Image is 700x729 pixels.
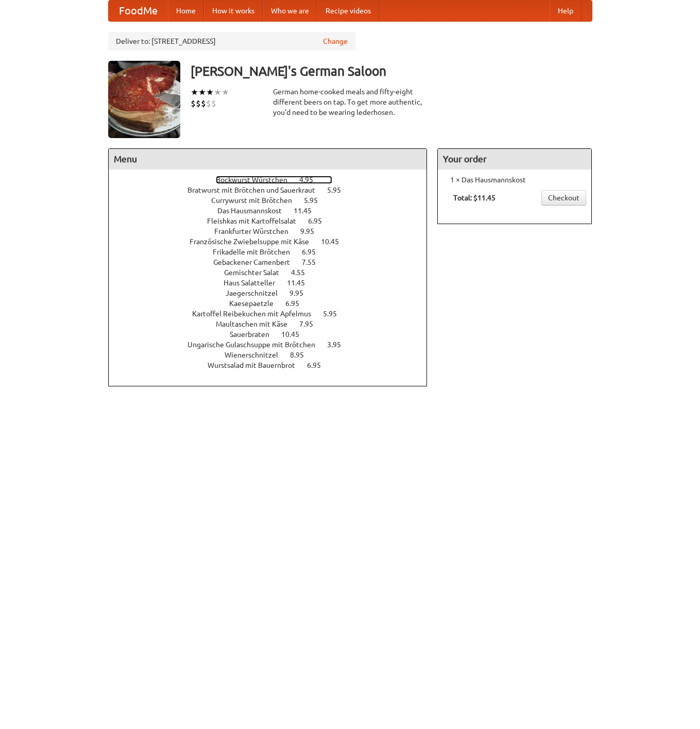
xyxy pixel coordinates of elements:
[541,190,586,206] a: Checkout
[230,330,280,338] span: Sauerbraten
[201,98,206,109] li: $
[290,351,314,359] span: 8.95
[443,175,586,185] li: 1 × Das Hausmannskost
[438,149,591,169] h4: Your order
[224,279,324,287] a: Haus Salatteller 11.45
[294,207,322,215] span: 11.45
[109,149,427,169] h4: Menu
[327,186,351,194] span: 5.95
[229,299,318,308] a: Kaesepaetzle 6.95
[108,32,355,50] div: Deliver to: [STREET_ADDRESS]
[291,268,315,277] span: 4.55
[263,1,317,21] a: Who we are
[217,207,331,215] a: Das Hausmannskost 11.45
[323,36,348,46] a: Change
[300,227,325,235] span: 9.95
[299,176,323,184] span: 4.95
[224,268,289,277] span: Gemischter Salat
[304,196,328,205] span: 5.95
[206,87,214,98] li: ★
[187,341,360,349] a: Ungarische Gulaschsuppe mit Brötchen 3.95
[211,196,337,205] a: Currywurst mit Brötchen 5.95
[224,279,285,287] span: Haus Salatteller
[187,341,326,349] span: Ungarische Gulaschsuppe mit Brötchen
[281,330,310,338] span: 10.45
[307,361,331,369] span: 6.95
[191,87,198,98] li: ★
[289,289,314,297] span: 9.95
[206,98,211,109] li: $
[327,341,351,349] span: 3.95
[108,61,180,138] img: angular.jpg
[187,186,326,194] span: Bratwurst mit Brötchen und Sauerkraut
[187,186,360,194] a: Bratwurst mit Brötchen und Sauerkraut 5.95
[198,87,206,98] li: ★
[308,217,332,225] span: 6.95
[224,268,324,277] a: Gemischter Salat 4.55
[216,176,298,184] span: Bockwurst Würstchen
[225,351,323,359] a: Wienerschnitzel 8.95
[191,61,592,81] h3: [PERSON_NAME]'s German Saloon
[550,1,582,21] a: Help
[204,1,263,21] a: How it works
[453,194,496,202] b: Total: $11.45
[192,310,356,318] a: Kartoffel Reibekuchen mit Apfelmus 5.95
[207,217,341,225] a: Fleishkas mit Kartoffelsalat 6.95
[217,207,292,215] span: Das Hausmannskost
[109,1,168,21] a: FoodMe
[229,299,284,308] span: Kaesepaetzle
[216,320,298,328] span: Maultaschen mit Käse
[190,238,319,246] span: Französische Zwiebelsuppe mit Käse
[317,1,379,21] a: Recipe videos
[216,320,332,328] a: Maultaschen mit Käse 7.95
[196,98,201,109] li: $
[226,289,288,297] span: Jaegerschnitzel
[225,351,288,359] span: Wienerschnitzel
[216,176,332,184] a: Bockwurst Würstchen 4.95
[221,87,229,98] li: ★
[211,98,216,109] li: $
[302,258,326,266] span: 7.55
[226,289,322,297] a: Jaegerschnitzel 9.95
[213,258,335,266] a: Gebackener Camenbert 7.55
[214,87,221,98] li: ★
[190,238,358,246] a: Französische Zwiebelsuppe mit Käse 10.45
[191,98,196,109] li: $
[323,310,347,318] span: 5.95
[168,1,204,21] a: Home
[273,87,428,117] div: German home-cooked meals and fifty-eight different beers on tap. To get more authentic, you'd nee...
[211,196,302,205] span: Currywurst mit Brötchen
[208,361,305,369] span: Wurstsalad mit Bauernbrot
[213,248,300,256] span: Frikadelle mit Brötchen
[213,248,335,256] a: Frikadelle mit Brötchen 6.95
[299,320,323,328] span: 7.95
[207,217,306,225] span: Fleishkas mit Kartoffelsalat
[302,248,326,256] span: 6.95
[192,310,321,318] span: Kartoffel Reibekuchen mit Apfelmus
[287,279,315,287] span: 11.45
[285,299,310,308] span: 6.95
[208,361,340,369] a: Wurstsalad mit Bauernbrot 6.95
[214,227,299,235] span: Frankfurter Würstchen
[230,330,318,338] a: Sauerbraten 10.45
[213,258,300,266] span: Gebackener Camenbert
[321,238,349,246] span: 10.45
[214,227,333,235] a: Frankfurter Würstchen 9.95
